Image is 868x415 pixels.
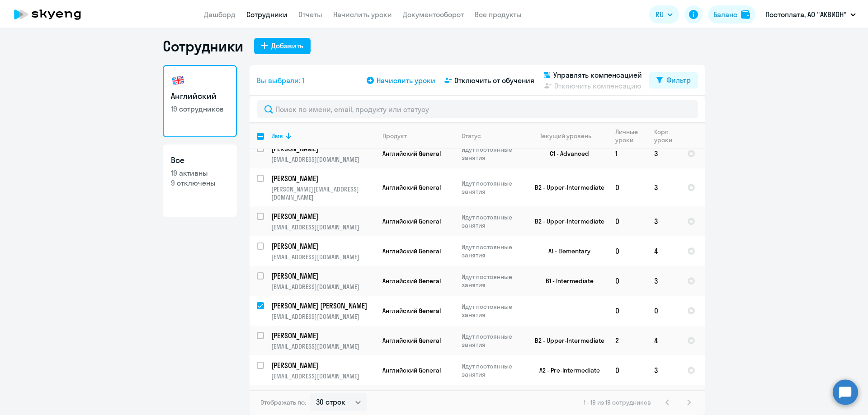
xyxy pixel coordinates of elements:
td: 0 [608,206,647,236]
div: Имя [271,132,283,140]
a: [PERSON_NAME] [PERSON_NAME] [271,301,375,311]
p: [PERSON_NAME] [271,360,373,370]
td: 4 [647,326,680,355]
p: Идут постоянные занятия [462,273,524,289]
p: Идут постоянные занятия [462,179,524,196]
div: Личные уроки [615,128,646,144]
p: [EMAIL_ADDRESS][DOMAIN_NAME] [271,253,375,261]
div: Статус [462,132,524,140]
span: Английский General [382,149,441,158]
p: [EMAIL_ADDRESS][DOMAIN_NAME] [271,342,375,350]
a: [PERSON_NAME] [271,360,375,370]
td: 0 [647,296,680,326]
a: Все19 активны9 отключены [163,145,237,217]
button: Балансbalance [708,5,755,23]
h1: Сотрудники [163,37,243,55]
button: Постоплата, АО "АКВИОН" [761,4,860,25]
td: B2 - Upper-Intermediate [524,206,608,236]
a: Отчеты [298,10,322,19]
td: 2 [608,326,647,355]
a: Начислить уроки [333,10,392,19]
div: Баланс [713,9,737,20]
p: [EMAIL_ADDRESS][DOMAIN_NAME] [271,155,375,163]
span: Английский General [382,217,441,225]
p: [EMAIL_ADDRESS][DOMAIN_NAME] [271,312,375,321]
button: Фильтр [649,72,698,89]
p: 19 активны [171,168,229,178]
span: 1 - 19 из 19 сотрудников [584,398,651,406]
span: Английский General [382,183,441,191]
p: Идут постоянные занятия [462,332,524,349]
img: english [171,73,185,88]
div: Текущий уровень [540,132,591,140]
td: 0 [608,355,647,385]
a: [PERSON_NAME] [271,271,375,281]
a: Все продукты [475,10,522,19]
p: [PERSON_NAME] [271,331,373,340]
td: A1 - Elementary [524,236,608,266]
h3: Английский [171,90,229,102]
div: Корп. уроки [654,128,679,144]
a: Сотрудники [246,10,288,19]
td: B2 - Upper-Intermediate [524,168,608,206]
h3: Все [171,154,229,166]
p: [EMAIL_ADDRESS][DOMAIN_NAME] [271,372,375,380]
a: Документооборот [403,10,464,19]
td: 0 [608,296,647,326]
span: Английский General [382,307,441,315]
p: [PERSON_NAME] [PERSON_NAME] [271,301,373,311]
p: Идут постоянные занятия [462,303,524,319]
div: Корп. уроки [654,128,674,144]
div: Продукт [382,132,454,140]
div: Статус [462,132,481,140]
span: Английский General [382,277,441,285]
a: [PERSON_NAME] [271,173,375,183]
p: [EMAIL_ADDRESS][DOMAIN_NAME] [271,283,375,291]
button: Добавить [254,38,311,54]
div: Добавить [271,40,303,51]
span: Вы выбрали: 1 [257,75,304,86]
span: Начислить уроки [377,75,435,86]
td: 3 [647,168,680,206]
div: Продукт [382,132,407,140]
p: [PERSON_NAME][EMAIL_ADDRESS][DOMAIN_NAME] [271,185,375,201]
p: Идут постоянные занятия [462,145,524,162]
span: RU [656,9,664,20]
div: Имя [271,132,375,140]
p: Идут постоянные занятия [462,213,524,229]
p: Идут постоянные занятия [462,243,524,259]
p: [EMAIL_ADDRESS][DOMAIN_NAME] [271,223,375,231]
a: Дашборд [204,10,236,19]
div: Фильтр [666,75,691,85]
p: 19 сотрудников [171,104,229,114]
td: A2 - Pre-Intermediate [524,355,608,385]
p: Идут постоянные занятия [462,362,524,378]
td: 3 [647,139,680,168]
td: 0 [608,385,647,415]
a: [PERSON_NAME] [271,241,375,251]
td: B2 - Upper-Intermediate [524,326,608,355]
img: balance [741,10,750,19]
a: [PERSON_NAME] [271,331,375,340]
input: Поиск по имени, email, продукту или статусу [257,100,698,118]
td: 4 [647,385,680,415]
td: 4 [647,236,680,266]
td: 3 [647,266,680,296]
span: Английский General [382,366,441,374]
p: [PERSON_NAME] [271,271,373,281]
span: Английский General [382,247,441,255]
td: 1 [608,139,647,168]
span: Отключить от обучения [454,75,534,86]
td: 0 [608,266,647,296]
p: [PERSON_NAME] [271,173,373,183]
div: Текущий уровень [531,132,608,140]
p: Постоплата, АО "АКВИОН" [765,9,847,20]
td: C1 - Advanced [524,139,608,168]
td: B1 - Intermediate [524,266,608,296]
a: [PERSON_NAME] [271,211,375,221]
button: RU [649,5,679,23]
div: Личные уроки [615,128,641,144]
td: 0 [608,236,647,266]
td: B1 - Intermediate [524,385,608,415]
